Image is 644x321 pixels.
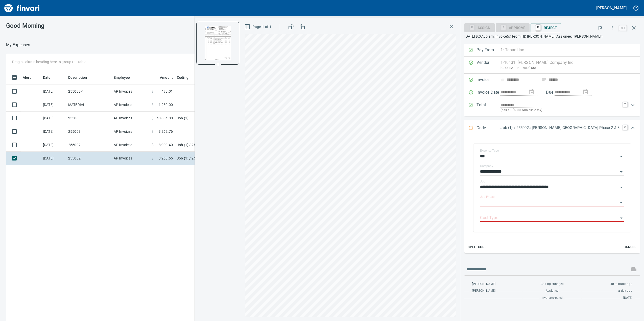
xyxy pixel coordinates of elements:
span: 40 minutes ago [610,282,632,287]
h3: Good Morning [6,22,166,29]
td: 255002 [66,138,112,152]
span: $ [152,129,154,134]
button: Split Code [466,243,488,251]
span: [PERSON_NAME] [472,288,495,293]
a: C [623,125,628,130]
span: [PERSON_NAME] [472,282,495,287]
td: AP Invoices [112,98,150,112]
button: Cancel [622,243,638,251]
td: AP Invoices [112,125,150,138]
span: $ [152,142,154,147]
label: Expense Type [480,149,499,152]
button: Open [618,184,625,191]
p: [DATE] 9:07:35 am. Invoice(s) From HD [PERSON_NAME]. Assignee: ([PERSON_NAME]) [464,34,640,39]
p: Total [476,102,500,113]
span: Amount [160,74,173,81]
button: Open [618,168,625,175]
span: This records your message into the invoice and notifies anyone mentioned [628,263,640,275]
span: Alert [23,74,37,81]
p: Drag a column heading here to group the table [12,59,86,64]
span: Date [43,74,51,81]
td: 255008-4 [66,85,112,98]
span: Coding changed [541,282,564,287]
span: Description [68,74,87,81]
span: 8,909.40 [159,142,173,147]
span: $ [152,116,154,121]
td: [DATE] [41,125,66,138]
td: AP Invoices [112,112,150,125]
button: Page 1 of 1 [243,22,273,32]
td: AP Invoices [112,85,150,98]
label: Job Phase [480,195,494,198]
p: Code [476,125,500,131]
label: Company [480,165,493,168]
td: MATERIAL [66,98,112,112]
p: My Expenses [6,42,30,48]
div: Job Phase required [496,25,530,30]
span: Close invoice [618,22,640,34]
td: [DATE] [41,98,66,112]
span: Amount [153,74,173,81]
a: R [536,25,541,30]
button: [PERSON_NAME] [595,4,628,12]
span: 3,268.65 [159,156,173,161]
nav: breadcrumb [6,42,30,48]
span: [DATE] [623,296,632,301]
span: 40,004.00 [157,116,173,121]
button: Open [618,199,625,206]
span: Alert [23,74,31,81]
p: 1 [217,61,219,67]
td: Job (1) / 255002.: [PERSON_NAME][GEOGRAPHIC_DATA] Phase 2 & 3 [175,138,301,152]
p: Job (1) / 255002.: [PERSON_NAME][GEOGRAPHIC_DATA] Phase 2 & 3 [500,125,619,131]
img: Finvari [3,2,41,14]
td: Job (1) / 255002.: [PERSON_NAME][GEOGRAPHIC_DATA] Phase 2 & 3 [175,152,301,165]
td: 255002 [66,152,112,165]
td: [DATE] [41,152,66,165]
button: Open [618,153,625,160]
td: Job (1) [175,112,301,125]
span: Assigned [546,288,559,293]
span: 3,262.76 [159,129,173,134]
span: 498.01 [161,89,173,94]
label: Job [480,180,485,183]
td: 255008 [66,125,112,138]
button: Open [618,215,625,222]
span: Coding [177,74,188,81]
p: (basis + $0.00 Wholesale tax) [500,108,619,113]
span: Cancel [623,244,637,250]
span: Description [68,74,94,81]
div: Assign [464,25,494,30]
span: Reject [535,23,557,32]
td: [DATE] [41,112,66,125]
button: Flag [594,22,606,33]
td: [DATE] [41,138,66,152]
span: Employee [114,74,136,81]
span: 1,280.00 [159,102,173,107]
div: Expand [464,137,640,253]
span: Invoice created [542,296,563,301]
td: 255008 [66,112,112,125]
td: [DATE] [41,85,66,98]
div: Expand [464,120,640,137]
span: Page 1 of 1 [245,24,271,30]
span: Coding [177,74,195,81]
h5: [PERSON_NAME] [596,5,627,11]
span: Date [43,74,57,81]
div: Expand [464,99,640,116]
span: $ [152,156,154,161]
span: $ [152,89,154,94]
span: $ [152,102,154,107]
td: AP Invoices [112,138,150,152]
a: esc [619,25,627,31]
img: Page 1 [201,26,235,60]
span: Split Code [468,244,486,250]
span: Employee [114,74,130,81]
span: a day ago [618,288,632,293]
a: T [623,102,628,107]
button: RReject [531,23,561,32]
button: More [607,22,618,33]
td: AP Invoices [112,152,150,165]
